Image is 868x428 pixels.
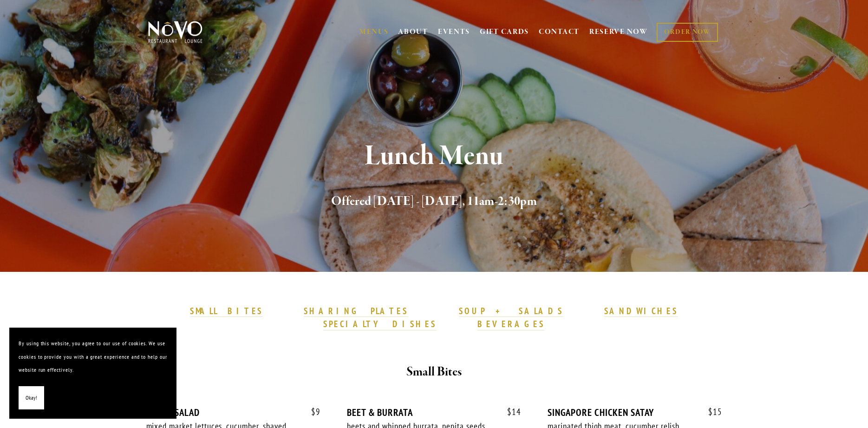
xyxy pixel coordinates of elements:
[657,23,718,42] a: ORDER NOW
[708,406,713,417] span: $
[507,406,512,417] span: $
[19,386,44,410] button: Okay!
[9,328,176,419] section: Cookie banner
[359,27,389,37] a: MENUS
[304,305,408,316] strong: SHARING PLATES
[477,318,545,330] a: BEVERAGES
[539,23,580,41] a: CONTACT
[163,192,705,211] h2: Offered [DATE] - [DATE], 11am-2:30pm
[548,407,722,418] div: SINGAPORE CHICKEN SATAY
[26,391,37,405] span: Okay!
[498,407,521,417] span: 14
[459,305,563,317] a: SOUP + SALADS
[146,20,204,44] img: Novo Restaurant &amp; Lounge
[323,318,437,330] a: SPECIALTY DISHES
[699,407,722,417] span: 15
[323,318,437,329] strong: SPECIALTY DISHES
[604,305,679,316] strong: SANDWICHES
[480,23,529,41] a: GIFT CARDS
[311,406,316,417] span: $
[347,407,521,418] div: BEET & BURRATA
[302,407,320,417] span: 9
[163,141,705,171] h1: Lunch Menu
[19,337,167,377] p: By using this website, you agree to our use of cookies. We use cookies to provide you with a grea...
[438,27,470,37] a: EVENTS
[304,305,408,317] a: SHARING PLATES
[477,318,545,329] strong: BEVERAGES
[146,407,320,418] div: HOUSE SALAD
[604,305,679,317] a: SANDWICHES
[190,305,263,316] strong: SMALL BITES
[190,305,263,317] a: SMALL BITES
[406,364,462,380] strong: Small Bites
[459,305,563,316] strong: SOUP + SALADS
[589,23,648,41] a: RESERVE NOW
[398,27,428,37] a: ABOUT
